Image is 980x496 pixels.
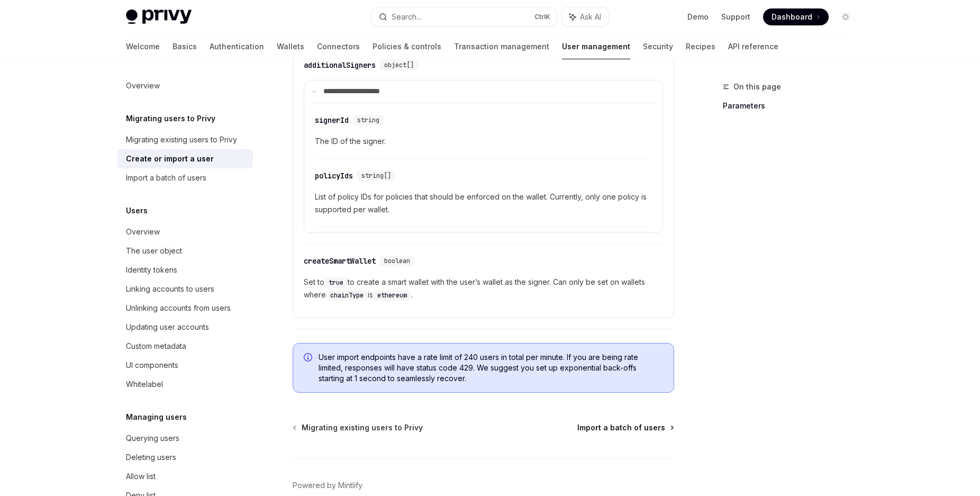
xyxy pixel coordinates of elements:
button: Toggle dark mode [837,8,854,25]
a: Dashboard [763,8,829,25]
button: Search...CtrlK [371,7,557,26]
a: User management [562,34,630,59]
span: Import a batch of users [577,422,665,433]
code: true [324,277,348,288]
a: Import a batch of users [117,168,253,187]
code: chainType [326,290,368,301]
a: Welcome [126,34,160,59]
span: string [357,116,379,124]
a: Linking accounts to users [117,279,253,299]
a: Create or import a user [117,149,253,168]
a: Custom metadata [117,337,253,356]
code: ethereum [373,290,411,301]
a: API reference [728,34,778,59]
div: Import a batch of users [126,172,206,184]
span: boolean [384,257,410,265]
a: Identity tokens [117,260,253,279]
a: Querying users [117,429,253,448]
span: Ask AI [580,12,601,22]
a: Basics [173,34,197,59]
div: Identity tokens [126,264,177,276]
div: Deleting users [126,451,176,464]
span: object[] [384,61,414,69]
a: Demo [687,12,709,22]
a: Whitelabel [117,375,253,394]
span: List of policy IDs for policies that should be enforced on the wallet. Currently, only one policy... [315,191,652,216]
h5: Users [126,204,148,217]
span: On this page [733,80,781,93]
a: Recipes [686,34,715,59]
div: Unlinking accounts from users [126,302,231,314]
div: Whitelabel [126,378,163,391]
div: policyIds [315,170,353,181]
a: Migrating existing users to Privy [117,130,253,149]
a: Parameters [723,97,863,114]
div: signerId [315,115,349,125]
span: Set to to create a smart wallet with the user’s wallet as the signer. Can only be set on wallets ... [304,276,663,301]
div: additionalSigners [304,60,376,70]
a: Overview [117,222,253,241]
a: Security [643,34,673,59]
a: Policies & controls [373,34,441,59]
div: Updating user accounts [126,321,209,333]
a: Wallets [277,34,304,59]
a: Overview [117,76,253,95]
a: UI components [117,356,253,375]
div: Allow list [126,470,156,483]
a: Deleting users [117,448,253,467]
div: Overview [126,79,160,92]
div: Linking accounts to users [126,283,214,295]
a: The user object [117,241,253,260]
a: Connectors [317,34,360,59]
div: Search... [392,11,421,23]
svg: Info [304,353,314,364]
span: string[] [361,172,391,180]
span: Ctrl K [534,13,550,21]
a: Unlinking accounts from users [117,299,253,318]
span: The ID of the signer. [315,135,652,148]
div: Overview [126,226,160,238]
a: Allow list [117,467,253,486]
div: Querying users [126,432,179,445]
a: Updating user accounts [117,318,253,337]
div: Create or import a user [126,152,214,165]
a: Authentication [210,34,264,59]
span: Dashboard [772,12,812,22]
a: Import a batch of users [577,422,673,433]
div: The user object [126,245,182,257]
a: Support [721,12,750,22]
a: Powered by Mintlify [293,480,362,491]
button: Ask AI [562,7,609,26]
h5: Managing users [126,411,187,423]
div: Custom metadata [126,340,186,353]
a: Transaction management [454,34,549,59]
div: UI components [126,359,178,372]
span: User import endpoints have a rate limit of 240 users in total per minute. If you are being rate l... [319,352,663,384]
img: light logo [126,10,192,24]
div: createSmartWallet [304,256,376,266]
a: Migrating existing users to Privy [294,422,423,433]
span: Migrating existing users to Privy [302,422,423,433]
div: Migrating existing users to Privy [126,133,237,146]
h5: Migrating users to Privy [126,112,215,125]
